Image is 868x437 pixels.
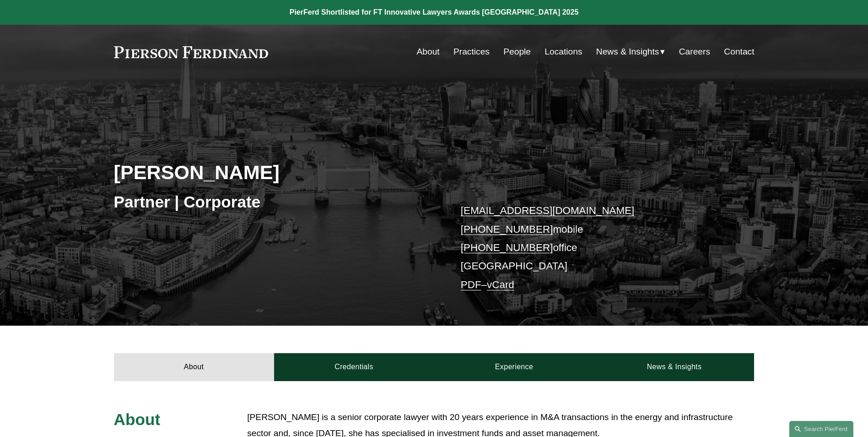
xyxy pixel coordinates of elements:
a: People [503,43,531,60]
a: PDF [461,279,481,290]
span: News & Insights [596,44,659,60]
a: [EMAIL_ADDRESS][DOMAIN_NAME] [461,205,634,216]
a: Search this site [789,421,853,437]
a: Credentials [274,353,434,381]
a: folder dropdown [596,43,665,60]
a: About [114,353,274,381]
h3: Partner | Corporate [114,192,434,212]
a: Contact [724,43,754,60]
h2: [PERSON_NAME] [114,160,434,184]
span: About [114,410,161,428]
a: Experience [434,353,594,381]
p: mobile office [GEOGRAPHIC_DATA] – [461,202,728,294]
a: Careers [679,43,710,60]
a: [PHONE_NUMBER] [461,242,553,253]
a: [PHONE_NUMBER] [461,224,553,235]
a: Practices [453,43,490,60]
a: Locations [545,43,582,60]
a: About [417,43,440,60]
a: vCard [487,279,514,290]
a: News & Insights [594,353,754,381]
